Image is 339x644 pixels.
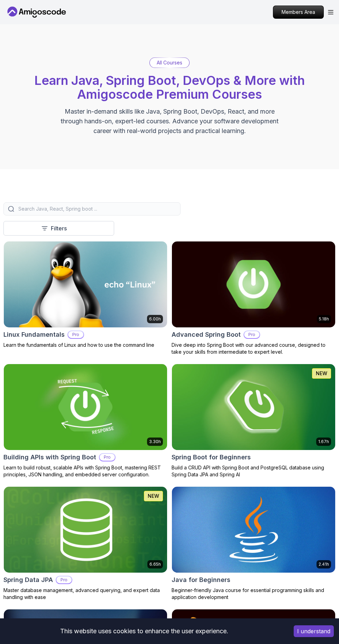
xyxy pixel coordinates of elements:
p: Pro [244,331,259,338]
img: Building APIs with Spring Boot card [4,364,167,450]
h2: Spring Boot for Beginners [172,452,251,462]
p: Dive deep into Spring Boot with our advanced course, designed to take your skills from intermedia... [172,342,336,355]
p: Learn to build robust, scalable APIs with Spring Boot, mastering REST principles, JSON handling, ... [3,464,167,478]
a: Members Area [273,6,324,19]
span: Learn Java, Spring Boot, DevOps & More with Amigoscode Premium Courses [34,73,305,102]
a: Linux Fundamentals card6.00hLinux FundamentalsProLearn the fundamentals of Linux and how to use t... [3,241,167,349]
h2: Java for Beginners [172,575,230,585]
p: Build a CRUD API with Spring Boot and PostgreSQL database using Spring Data JPA and Spring AI [172,464,336,478]
a: Java for Beginners card2.41hJava for BeginnersBeginner-friendly Java course for essential program... [172,486,336,601]
button: Open Menu [328,10,333,15]
a: Spring Boot for Beginners card1.67hNEWSpring Boot for BeginnersBuild a CRUD API with Spring Boot ... [172,364,336,478]
p: Pro [100,454,115,461]
p: 1.67h [318,439,329,444]
h2: Advanced Spring Boot [172,330,241,339]
p: NEW [148,493,159,500]
img: Spring Data JPA card [4,487,167,573]
a: Spring Data JPA card6.65hNEWSpring Data JPAProMaster database management, advanced querying, and ... [3,486,167,601]
p: All Courses [157,59,182,66]
a: Advanced Spring Boot card5.18hAdvanced Spring BootProDive deep into Spring Boot with our advanced... [172,241,336,355]
img: Java for Beginners card [172,487,335,573]
a: Building APIs with Spring Boot card3.30hBuilding APIs with Spring BootProLearn to build robust, s... [3,364,167,478]
p: Master database management, advanced querying, and expert data handling with ease [3,587,167,601]
p: 6.65h [149,562,161,567]
h2: Spring Data JPA [3,575,53,585]
img: Advanced Spring Boot card [172,241,335,327]
p: NEW [316,370,327,377]
input: Search Java, React, Spring boot ... [17,205,176,212]
p: 2.41h [319,562,329,567]
div: This website uses cookies to enhance the user experience. [5,624,283,639]
img: Spring Boot for Beginners card [172,364,335,450]
p: Pro [56,576,72,583]
p: 3.30h [149,439,161,444]
h2: Building APIs with Spring Boot [3,452,96,462]
p: Pro [68,331,83,338]
button: Filters [3,221,114,236]
p: Learn the fundamentals of Linux and how to use the command line [3,342,167,349]
p: Filters [51,224,67,232]
p: 5.18h [319,316,329,322]
img: Linux Fundamentals card [4,241,167,327]
p: Beginner-friendly Java course for essential programming skills and application development [172,587,336,601]
p: 6.00h [149,316,161,322]
h2: Linux Fundamentals [3,330,65,339]
p: Members Area [273,6,323,18]
p: Master in-demand skills like Java, Spring Boot, DevOps, React, and more through hands-on, expert-... [53,107,286,136]
button: Accept cookies [294,625,334,637]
